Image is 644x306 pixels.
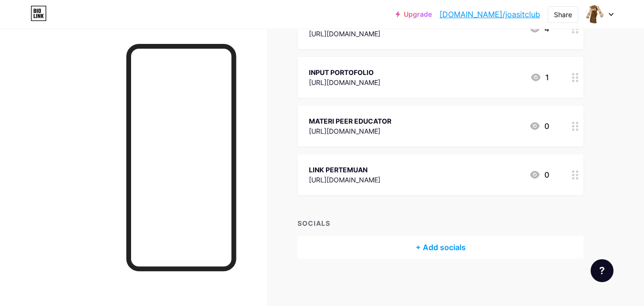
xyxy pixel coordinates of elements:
[396,11,432,18] a: Upgrade
[529,169,549,180] div: 0
[440,9,540,20] a: [DOMAIN_NAME]/joasitclub
[297,236,583,259] div: + Add socials
[529,120,549,132] div: 0
[309,116,391,126] div: MATERI PEER EDUCATOR
[309,77,380,87] div: [URL][DOMAIN_NAME]
[585,5,603,23] img: Franjoas Sitompul
[309,175,380,185] div: [URL][DOMAIN_NAME]
[554,10,572,20] div: Share
[297,218,583,228] div: SOCIALS
[309,29,380,39] div: [URL][DOMAIN_NAME]
[309,67,380,77] div: INPUT PORTOFOLIO
[530,72,549,83] div: 1
[309,165,380,175] div: LINK PERTEMUAN
[309,126,391,136] div: [URL][DOMAIN_NAME]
